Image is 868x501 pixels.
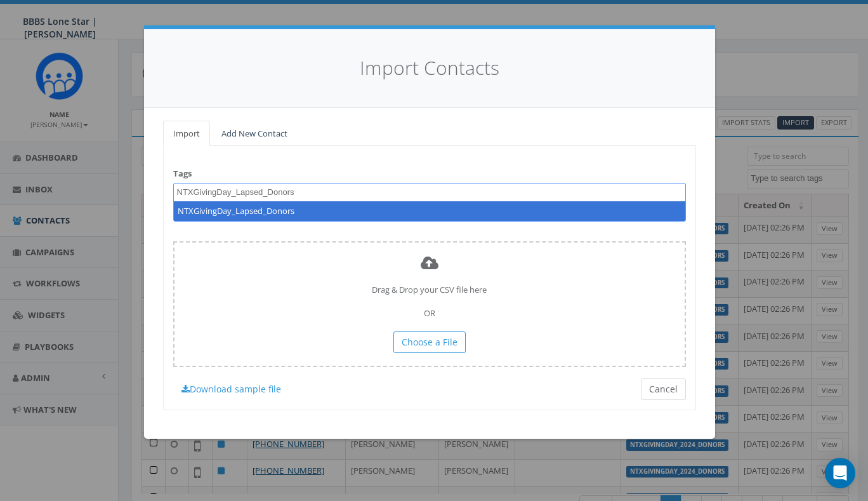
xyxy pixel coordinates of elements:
[424,307,435,319] span: OR
[177,187,344,198] textarea: Search
[173,241,686,366] div: Drag & Drop your CSV file here
[402,336,457,348] span: Choose a File
[174,201,685,221] li: NTXGivingDay_Lapsed_Donors
[163,55,696,82] h4: Import Contacts
[163,121,210,147] a: Import
[211,121,298,147] a: Add New Contact
[641,378,686,400] button: Cancel
[173,378,289,400] a: Download sample file
[825,458,855,488] div: Open Intercom Messenger
[173,168,192,180] label: Tags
